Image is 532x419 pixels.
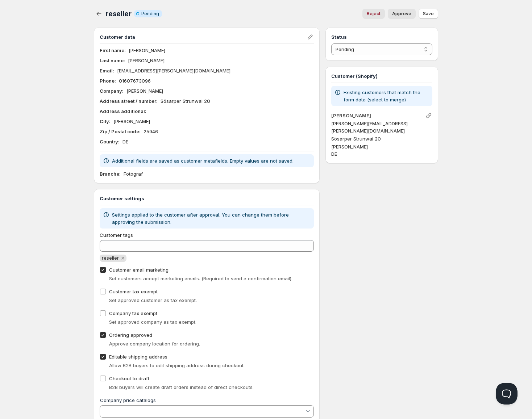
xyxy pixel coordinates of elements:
b: Phone : [100,78,116,84]
button: Save [419,9,438,19]
p: [PERSON_NAME] [129,47,165,54]
span: Approve company location for ordering. [109,341,200,347]
b: Zip / Postal code : [100,129,141,134]
h3: Status [331,33,432,41]
iframe: Help Scout Beacon - Open [496,383,518,405]
b: Last name : [100,58,125,63]
p: Existing customers that match the form data (select to merge) [344,89,429,103]
p: [PERSON_NAME] [126,87,163,95]
span: Save [423,11,434,17]
p: [PERSON_NAME] [113,118,150,125]
p: 01607673096 [119,77,151,84]
p: Settings applied to the customer after approval. You can change them before approving the submiss... [112,211,311,226]
span: Approve [392,11,411,17]
span: Company tax exempt [109,310,157,316]
span: Ordering approved [109,332,152,338]
span: Customer email marketing [109,267,169,273]
span: reseller [102,255,119,261]
button: Link [424,110,434,121]
p: Additional fields are saved as customer metafields. Empty values are not saved. [112,157,294,164]
b: Address additional : [100,108,146,114]
span: reseller [105,9,131,18]
span: Reject [367,11,381,17]
p: [EMAIL_ADDRESS][PERSON_NAME][DOMAIN_NAME] [117,67,230,74]
p: DE [122,138,128,145]
button: Reject [362,9,385,19]
span: Checkout to draft [109,376,149,381]
button: Approve [388,9,416,19]
button: Remove reseller [120,255,126,261]
span: Set customers accept marketing emails. (Required to send a confirmation email). [109,276,292,281]
p: 25946 [144,128,158,135]
span: B2B buyers will create draft orders instead of direct checkouts. [109,384,254,390]
a: [PERSON_NAME] [331,113,371,118]
b: Country : [100,139,120,144]
span: Sösarper Strunwai 20 [331,136,381,142]
h3: Customer (Shopify) [331,72,432,80]
b: Address street / number : [100,98,158,104]
span: Allow B2B buyers to edit shipping address during checkout. [109,363,245,368]
b: Branche : [100,171,121,177]
span: Set approved customer as tax exempt. [109,297,197,303]
p: [PERSON_NAME] [128,57,165,64]
p: Fotograf [124,170,143,177]
b: First name : [100,47,126,53]
b: Email : [100,68,114,74]
b: Company : [100,88,124,94]
b: City : [100,118,111,124]
label: Company price catalogs [100,397,156,403]
button: Edit [305,32,315,42]
h3: Customer data [100,33,307,41]
p: [PERSON_NAME][EMAIL_ADDRESS][PERSON_NAME][DOMAIN_NAME] [331,120,432,134]
h3: Customer settings [100,195,314,202]
span: Customer tags [100,232,133,238]
span: Pending [141,11,159,17]
span: Editable shipping address [109,354,167,360]
span: [PERSON_NAME] DE [331,144,368,157]
span: Set approved company as tax exempt. [109,319,196,325]
span: Customer tax exempt [109,289,158,294]
p: Sösarper Strunwai 20 [161,97,210,105]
